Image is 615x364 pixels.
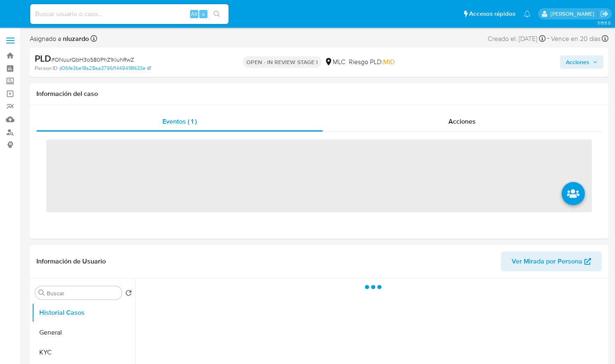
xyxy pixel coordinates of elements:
[208,8,225,20] button: search-icon
[551,10,597,18] p: nicolas.luzardo@mercadolibre.com
[32,323,135,342] button: General
[30,9,229,19] input: Buscar usuario o caso...
[162,117,197,126] span: Eventos ( 1 )
[488,33,546,44] div: Creado el: [DATE]
[324,57,346,67] div: MLC
[38,290,45,296] button: Buscar
[35,65,57,72] b: Person ID
[551,34,601,43] span: Vence en 20 días
[600,10,609,18] a: Salir
[448,117,476,126] span: Acciones
[202,10,205,18] span: s
[512,251,582,271] span: Ver Mirada por Persona
[30,34,89,43] span: Asignado a
[243,56,321,68] p: OPEN - IN REVIEW STAGE I
[125,290,132,299] button: Volver al orden por defecto
[191,10,198,18] span: Alt
[524,10,531,17] a: Notificaciones
[61,34,89,43] b: nluzardo
[46,139,592,212] span: ‌
[59,65,151,72] a: d06fe3be18a28aa3796f1449418f433e
[51,55,134,64] span: # ONuurQbH3oS80PhZ1KiuhRwZ
[501,251,602,271] button: Ver Mirada por Persona
[47,290,119,297] input: Buscar
[547,33,549,44] span: -
[36,90,602,98] h1: Información del caso
[36,257,106,266] h1: Información de Usuario
[32,303,135,323] button: Historial Casos
[560,55,603,69] button: Acciones
[469,10,515,18] span: Accesos rápidos
[349,57,395,67] span: Riesgo PLD:
[566,55,589,69] span: Acciones
[383,57,395,67] span: MID
[35,52,51,65] b: PLD
[32,342,135,362] button: KYC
